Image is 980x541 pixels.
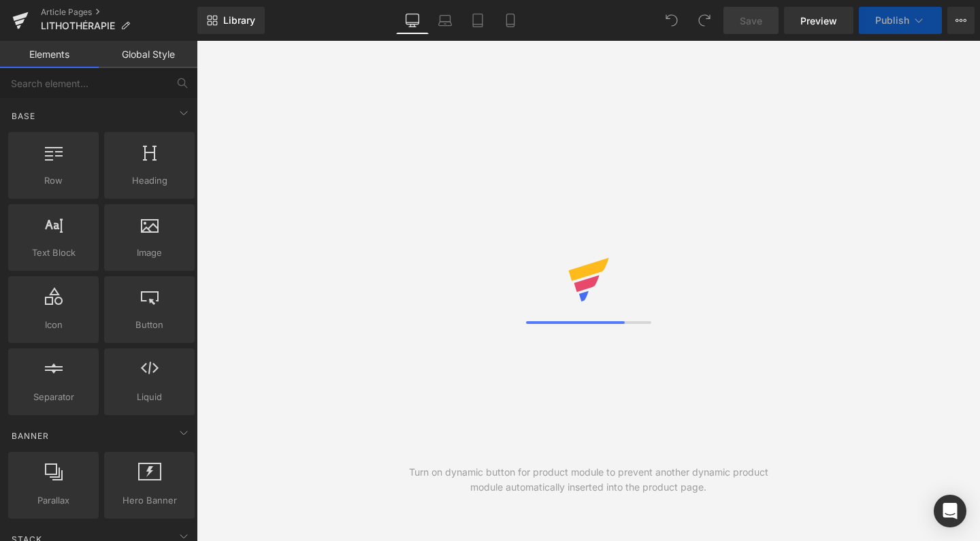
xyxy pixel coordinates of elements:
[859,7,942,34] button: Publish
[947,7,975,34] button: More
[393,465,785,495] div: Turn on dynamic button for product module to prevent another dynamic product module automatically...
[396,7,429,34] a: Desktop
[223,14,255,27] span: Library
[658,7,685,34] button: Undo
[41,20,115,31] span: LITHOTHÉRAPIE
[461,7,494,34] a: Tablet
[108,493,191,508] span: Hero Banner
[934,495,966,527] div: Open Intercom Messenger
[99,41,197,68] a: Global Style
[12,174,95,188] span: Row
[740,14,762,28] span: Save
[12,493,95,508] span: Parallax
[197,7,265,34] a: New Library
[12,390,95,404] span: Separator
[12,318,95,332] span: Icon
[108,390,191,404] span: Liquid
[875,15,909,26] span: Publish
[429,7,461,34] a: Laptop
[494,7,527,34] a: Mobile
[691,7,718,34] button: Redo
[10,110,37,122] span: Base
[108,318,191,332] span: Button
[108,246,191,260] span: Image
[800,14,837,28] span: Preview
[108,174,191,188] span: Heading
[41,7,197,18] a: Article Pages
[12,246,95,260] span: Text Block
[784,7,853,34] a: Preview
[10,429,50,442] span: Banner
